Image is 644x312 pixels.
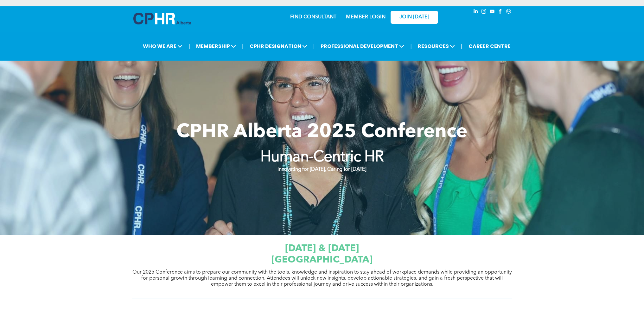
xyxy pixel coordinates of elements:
li: | [188,40,190,53]
a: MEMBER LOGIN [346,15,386,20]
span: [GEOGRAPHIC_DATA] [271,255,373,265]
span: Our 2025 Conference aims to prepare our community with the tools, knowledge and inspiration to st... [132,270,512,287]
a: linkedin [472,8,479,17]
li: | [461,40,462,53]
li: | [313,40,315,53]
li: | [410,40,412,53]
a: JOIN [DATE] [391,11,438,24]
span: RESOURCES [416,40,457,52]
a: instagram [481,8,488,17]
strong: Innovating for [DATE], Caring for [DATE] [277,167,366,172]
span: JOIN [DATE] [399,14,429,20]
span: MEMBERSHIP [194,40,238,52]
a: Social network [505,8,512,17]
span: CPHR Alberta 2025 Conference [176,123,468,142]
a: youtube [489,8,496,17]
span: PROFESSIONAL DEVELOPMENT [319,40,406,52]
span: CPHR DESIGNATION [248,40,309,52]
img: A blue and white logo for cp alberta [133,13,191,24]
span: WHO WE ARE [141,40,184,52]
a: facebook [497,8,504,17]
li: | [242,40,244,53]
span: [DATE] & [DATE] [285,244,359,253]
a: CAREER CENTRE [467,40,513,52]
a: FIND CONSULTANT [290,15,336,20]
strong: Human-Centric HR [260,150,384,165]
